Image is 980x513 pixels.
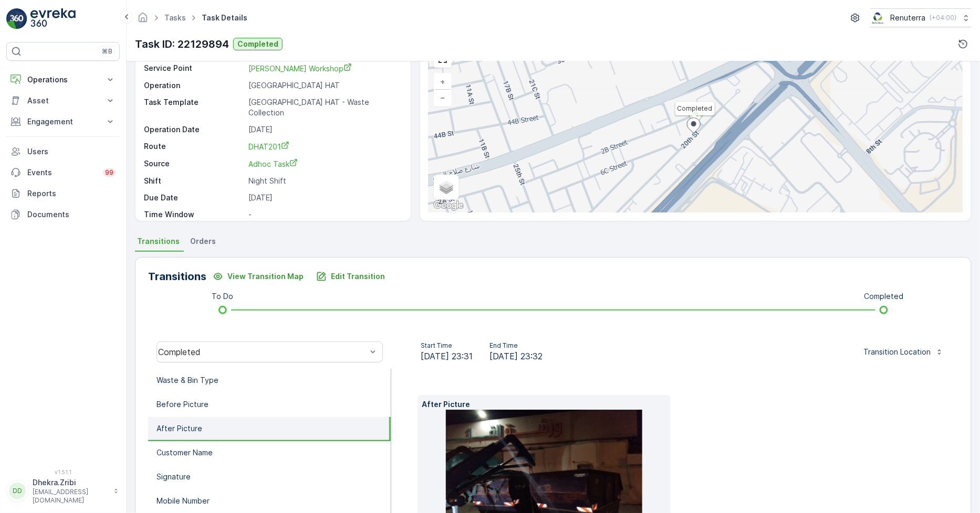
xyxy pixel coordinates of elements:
[33,477,108,488] p: Dhekra.Zribi
[858,344,950,360] button: Transition Location
[105,168,113,177] p: 99
[27,209,116,220] p: Documents
[6,8,27,29] img: logo
[248,97,399,118] p: [GEOGRAPHIC_DATA] HAT - Waste Collection
[248,141,399,152] a: DHAT201
[233,38,283,50] button: Completed
[435,176,458,199] a: Layers
[248,209,399,220] p: -
[421,341,473,350] p: Start Time
[6,111,120,132] button: Engagement
[6,162,120,183] a: Events99
[190,236,216,247] span: Orders
[157,472,191,482] p: Signature
[435,74,451,90] a: Zoom In
[144,63,244,74] p: Service Point
[157,399,208,410] p: Before Picture
[33,488,108,505] p: [EMAIL_ADDRESS][DOMAIN_NAME]
[431,199,466,212] a: Open this area in Google Maps (opens a new window)
[157,496,210,506] p: Mobile Number
[870,8,972,27] button: Renuterra(+04:00)
[431,199,466,212] img: Google
[148,269,206,284] p: Transitions
[144,158,244,169] p: Source
[441,77,445,86] span: +
[864,291,904,302] p: Completed
[248,63,399,74] a: Al Kayed Workshop
[27,74,99,85] p: Operations
[200,13,249,23] span: Task Details
[421,350,473,362] span: [DATE] 23:31
[489,350,543,362] span: [DATE] 23:32
[248,80,399,91] p: [GEOGRAPHIC_DATA] HAT
[206,268,310,285] button: View Transition Map
[144,97,244,118] p: Task Template
[144,141,244,152] p: Route
[27,116,99,127] p: Engagement
[248,64,352,73] span: [PERSON_NAME] Workshop
[6,90,120,111] button: Asset
[930,14,957,22] p: ( +04:00 )
[9,483,26,499] div: DD
[144,176,244,186] p: Shift
[248,193,399,203] p: [DATE]
[157,447,213,458] p: Customer Name
[27,95,99,106] p: Asset
[440,93,445,102] span: −
[144,193,244,203] p: Due Date
[6,469,120,475] span: v 1.51.1
[6,477,120,505] button: DDDhekra.Zribi[EMAIL_ADDRESS][DOMAIN_NAME]
[157,423,202,434] p: After Picture
[6,204,120,225] a: Documents
[102,47,112,56] p: ⌘B
[864,347,931,357] p: Transition Location
[248,176,399,186] p: Night Shift
[248,142,289,151] span: DHAT201
[157,375,218,386] p: Waste & Bin Type
[489,341,543,350] p: End Time
[891,13,926,23] p: Renuterra
[237,39,278,49] p: Completed
[27,167,97,178] p: Events
[6,183,120,204] a: Reports
[144,124,244,135] p: Operation Date
[144,209,244,220] p: Time Window
[164,13,186,22] a: Tasks
[227,271,304,282] p: View Transition Map
[137,236,180,247] span: Transitions
[30,8,76,29] img: logo_light-DOdMpM7g.png
[310,268,391,285] button: Edit Transition
[331,271,385,282] p: Edit Transition
[248,159,298,168] span: Adhoc Task
[27,188,116,199] p: Reports
[135,36,229,52] p: Task ID: 22129894
[248,158,399,169] a: Adhoc Task
[27,146,116,157] p: Users
[158,347,367,357] div: Completed
[6,69,120,90] button: Operations
[6,141,120,162] a: Users
[870,12,887,24] img: Screenshot_2024-07-26_at_13.33.01.png
[435,90,451,105] a: Zoom Out
[248,124,399,135] p: [DATE]
[144,80,244,91] p: Operation
[422,399,666,410] p: After Picture
[212,291,233,302] p: To Do
[137,16,149,25] a: Homepage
